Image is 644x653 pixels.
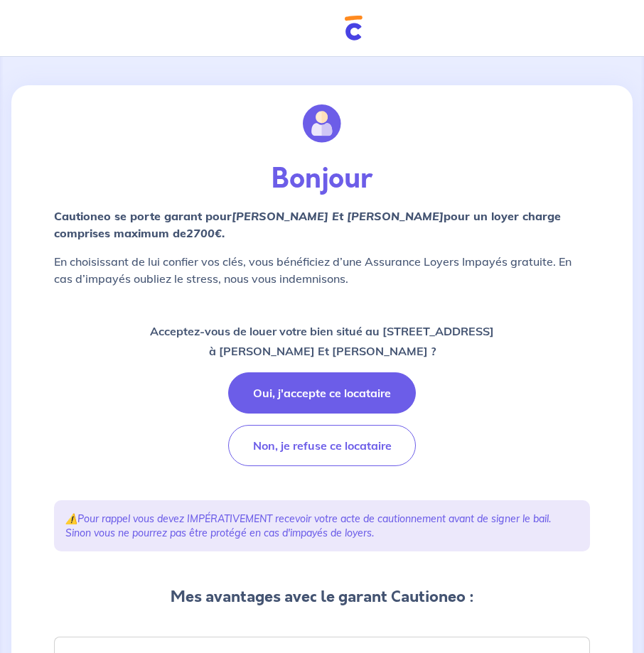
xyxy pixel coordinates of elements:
strong: Cautioneo se porte garant pour pour un loyer charge comprises maximum de . [54,209,561,240]
button: Oui, j'accepte ce locataire [228,372,416,414]
p: Mes avantages avec le garant Cautioneo : [54,585,590,608]
p: Acceptez-vous de louer votre bien situé au [STREET_ADDRESS] à [PERSON_NAME] Et [PERSON_NAME] ? [150,321,494,361]
button: Non, je refuse ce locataire [228,425,416,466]
em: [PERSON_NAME] Et [PERSON_NAME] [232,209,444,223]
p: ⚠️ [65,512,579,540]
p: En choisissant de lui confier vos clés, vous bénéficiez d’une Assurance Loyers Impayés gratuite. ... [54,253,590,287]
img: illu_account.svg [303,104,341,143]
em: Pour rappel vous devez IMPÉRATIVEMENT recevoir votre acte de cautionnement avant de signer le bai... [65,512,551,539]
img: Cautioneo [345,16,363,41]
p: Bonjour [54,162,590,196]
em: 2700€ [186,226,222,240]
